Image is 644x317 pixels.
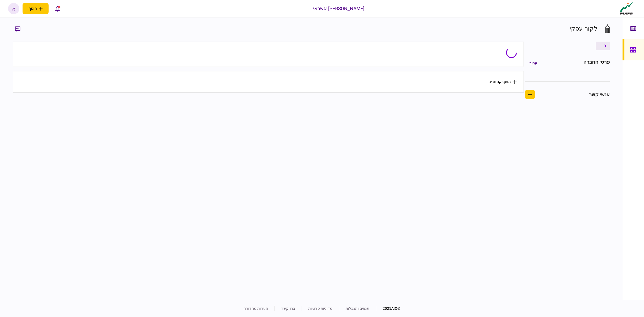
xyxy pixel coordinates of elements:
[23,3,49,14] button: פתח תפריט להוספת לקוח
[376,306,401,311] div: © 2025 AIO
[488,80,517,84] button: הוסף קטגוריה
[243,306,268,311] a: הערות מהדורה
[583,58,610,68] div: פרטי החברה
[52,3,63,14] button: פתח רשימת התראות
[619,2,635,15] img: client company logo
[281,306,295,311] a: צרו קשר
[525,58,541,68] button: ערוך
[570,24,601,33] div: - לקוח עסקי
[313,5,365,12] div: [PERSON_NAME] אשראי
[308,306,332,311] a: מדיניות פרטיות
[8,3,19,14] button: א
[589,91,610,98] div: אנשי קשר
[346,306,369,311] a: תנאים והגבלות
